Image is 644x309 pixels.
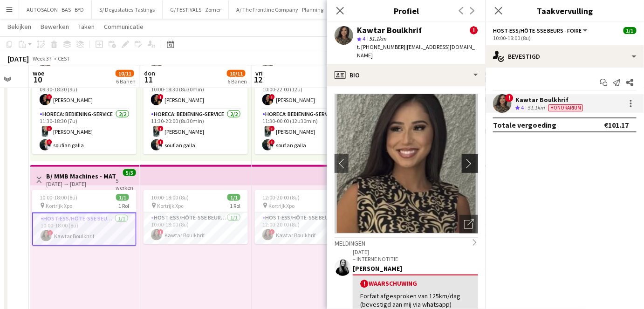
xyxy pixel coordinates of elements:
span: Kortrijk Xpo [46,202,72,209]
span: 5/5 [123,169,136,176]
span: 4 [363,35,365,42]
app-card-role: Host-ess/Hôte-sse Beurs - Foire1/110:00-18:00 (8u)!Kawtar Boulkhrif [144,213,248,244]
h3: Taakvervulling [486,5,644,17]
div: Kawtar Boulkhrif [357,26,422,34]
button: AUTOSALON - BAS - BYD [19,0,92,19]
span: 1/1 [227,194,240,201]
div: 5 werken [116,176,136,191]
span: ! [47,139,52,145]
div: Forfait afgesproken van 125km/dag (bevestigd aan mij via whatsapp) [360,292,471,309]
app-card-role: Host-ess/Hôte-sse Onthaal-Accueill1/109:30-18:30 (9u)![PERSON_NAME] [32,77,137,109]
span: Kortrijk Xpo [268,202,295,209]
a: Bekijken [4,21,35,33]
div: Waarschuwing [360,279,471,288]
span: Host-ess/Hôte-sse Beurs - Foire [493,27,582,34]
span: ! [158,139,164,145]
span: ! [48,230,53,236]
app-job-card: 12:00-20:00 (8u)1/1 Kortrijk Xpo1 RolHost-ess/Hôte-sse Beurs - Foire1/112:00-20:00 (8u)!Kawtar Bo... [255,190,359,244]
div: [DATE] [7,54,29,63]
span: don [144,69,155,77]
span: ! [360,280,369,288]
span: 4 [521,104,524,111]
div: Kawtar Boulkhrif [515,96,585,104]
span: Honorarium [548,104,583,111]
img: Crew avatar of foto [335,94,478,233]
span: 1/1 [116,194,129,201]
a: Taken [75,21,98,33]
span: ! [505,94,514,102]
a: Communicatie [100,21,147,33]
span: 1 Rol [230,202,240,209]
app-card-role: Host-ess/Hôte-sse Onthaal-Accueill1/110:00-22:00 (12u)![PERSON_NAME] [255,77,359,109]
div: Foto's pop-up openen [459,215,478,233]
div: 6 Banen [227,78,247,85]
app-card-role: Horeca: Bediening-Service2/211:30-20:00 (8u30min)![PERSON_NAME]!soufian galla [144,109,248,154]
span: Kortrijk Xpo [157,202,184,209]
span: 1 Rol [118,202,129,209]
div: 10:00-18:00 (8u)1/1 Kortrijk Xpo1 RolHost-ess/Hôte-sse Beurs - Foire1/110:00-18:00 (8u)!Kawtar Bo... [32,190,137,246]
div: [DATE] → [DATE] [47,180,116,187]
button: A/ The Frontline Company - Planning [229,0,331,19]
span: 11 [143,74,155,85]
span: ! [470,26,478,34]
button: G/ FESTIVALS - Zomer [163,0,229,19]
button: S/ Degustaties-Tastings [92,0,163,19]
div: Totale vergoeding [493,120,556,130]
span: Bekijken [7,22,31,31]
span: ! [158,126,164,131]
span: Bewerken [41,22,69,31]
div: Bevestigd [486,45,644,68]
p: – INTERNE NOTITIE [353,255,478,262]
div: 10:00-20:00 (10u)4/4 Kortrijk Xpo3 RollenHoreca - Bar1/110:00-18:30 (8u30min)[PERSON_NAME]Host-es... [144,23,248,154]
span: 10:00-18:00 (8u) [40,194,77,201]
span: 12:00-20:00 (8u) [262,194,300,201]
app-job-card: 10:00-00:00 (14u) (Sat)4/4 Kortrijk Xpo3 RollenHoreca - Bar1/110:00-22:00 (12u)[PERSON_NAME]Host-... [255,23,359,154]
span: ! [47,94,52,100]
span: ! [269,94,275,100]
app-job-card: 09:30-18:30 (9u)4/4 Kortrijk Xpo3 RollenHoreca - Bar1/109:30-18:30 (9u)[PERSON_NAME]Host-ess/Hôte... [32,23,137,154]
app-job-card: 10:00-18:00 (8u)1/1 Kortrijk Xpo1 RolHost-ess/Hôte-sse Beurs - Foire1/110:00-18:00 (8u)!Kawtar Bo... [144,190,248,244]
div: 6 Banen [116,78,136,85]
h3: Profiel [327,5,486,17]
span: ! [269,126,275,131]
span: | [EMAIL_ADDRESS][DOMAIN_NAME] [357,43,475,59]
div: €101.17 [604,120,629,130]
span: ! [158,229,164,235]
app-card-role: Host-ess/Hôte-sse Beurs - Foire1/110:00-18:00 (8u)!Kawtar Boulkhrif [32,213,137,246]
app-card-role: Horeca: Bediening-Service2/211:30-18:30 (7u)![PERSON_NAME]!soufian galla [32,109,137,154]
h3: B/ MMB Machines - MATEXPO 2025 (10-14/09/25) [47,172,116,180]
button: Host-ess/Hôte-sse Beurs - Foire [493,27,589,34]
span: 12 [254,74,263,85]
app-card-role: Host-ess/Hôte-sse Beurs - Foire1/112:00-20:00 (8u)!Kawtar Boulkhrif [255,213,359,244]
span: Communicatie [104,22,144,31]
span: vri [255,69,263,77]
div: 51.1km [526,104,547,112]
div: Bio [327,64,486,86]
div: Medewerker heeft andere verloning dan de standaardverloning voor deze functie [547,104,585,112]
span: ! [158,94,164,100]
span: ! [269,139,275,145]
div: Meldingen [335,237,478,247]
span: Taken [78,22,95,31]
span: Week 37 [31,55,54,62]
p: [DATE] [353,248,478,255]
span: 51.1km [367,35,388,42]
span: 10/11 [227,70,246,77]
app-card-role: Host-ess/Hôte-sse Onthaal-Accueill1/110:00-18:30 (8u30min)![PERSON_NAME] [144,77,248,109]
span: ! [47,126,52,131]
div: [PERSON_NAME] [353,264,478,273]
span: ! [269,229,275,235]
span: t. [PHONE_NUMBER] [357,43,405,50]
app-card-role: Horeca: Bediening-Service2/211:30-00:00 (12u30min)![PERSON_NAME]!soufian galla [255,109,359,154]
span: 1/1 [623,27,637,34]
div: 10:00-18:00 (8u) [493,34,637,41]
a: Bewerken [37,21,73,33]
span: 10 [31,74,44,85]
span: 10:00-18:00 (8u) [151,194,189,201]
div: CEST [58,55,70,62]
span: 10/11 [116,70,134,77]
